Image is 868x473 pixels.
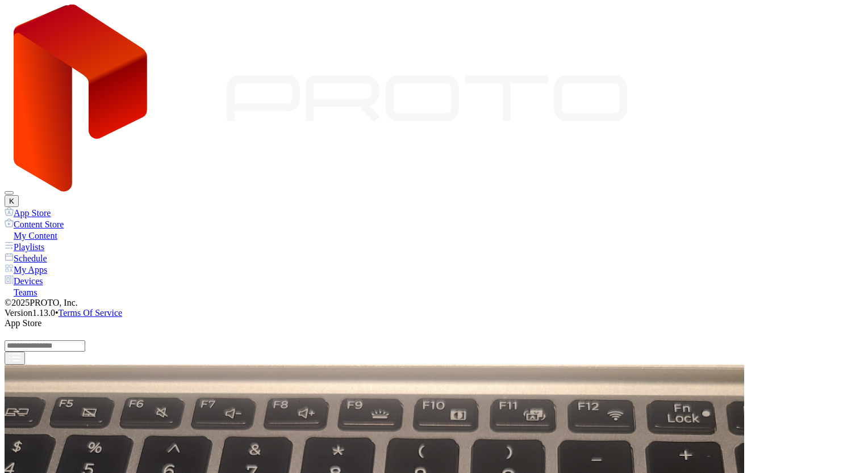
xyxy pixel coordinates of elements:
[5,308,59,318] span: Version 1.13.0 •
[5,298,863,308] div: © 2025 PROTO, Inc.
[5,230,863,241] a: My Content
[5,264,863,275] a: My Apps
[5,195,19,207] button: K
[5,218,863,230] a: Content Store
[59,308,123,318] a: Terms Of Service
[5,318,863,328] div: App Store
[5,286,863,298] a: Teams
[5,275,863,286] a: Devices
[5,207,863,218] a: App Store
[5,252,863,264] a: Schedule
[5,241,863,252] a: Playlists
